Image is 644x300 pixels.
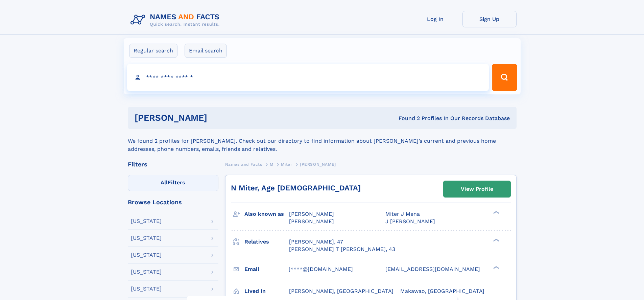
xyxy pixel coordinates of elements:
[385,218,435,225] span: J [PERSON_NAME]
[128,11,225,29] img: Logo Names and Facts
[129,44,177,58] label: Regular search
[244,285,289,297] h3: Lived in
[231,184,361,192] a: N Miter, Age [DEMOGRAPHIC_DATA]
[281,162,292,167] span: Miter
[185,44,227,58] label: Email search
[492,64,517,91] button: Search Button
[244,236,289,248] h3: Relatives
[244,208,289,220] h3: Also known as
[131,269,162,275] div: [US_STATE]
[131,286,162,292] div: [US_STATE]
[462,11,517,27] a: Sign Up
[492,210,500,215] div: ❯
[270,162,273,167] span: M
[225,160,262,168] a: Names and Facts
[131,218,162,224] div: [US_STATE]
[289,288,393,294] span: [PERSON_NAME], [GEOGRAPHIC_DATA]
[385,266,480,272] span: [EMAIL_ADDRESS][DOMAIN_NAME]
[400,288,484,294] span: Makawao, [GEOGRAPHIC_DATA]
[385,211,420,217] span: Miter J Mena
[244,263,289,275] h3: Email
[131,252,162,258] div: [US_STATE]
[303,115,510,122] div: Found 2 Profiles In Our Records Database
[289,238,343,246] a: [PERSON_NAME], 47
[128,129,517,153] div: We found 2 profiles for [PERSON_NAME]. Check out our directory to find information about [PERSON_...
[492,265,500,270] div: ❯
[128,161,218,167] div: Filters
[289,211,334,217] span: [PERSON_NAME]
[128,199,218,205] div: Browse Locations
[300,162,336,167] span: [PERSON_NAME]
[492,238,500,242] div: ❯
[128,175,218,191] label: Filters
[289,246,395,253] a: [PERSON_NAME] T [PERSON_NAME], 43
[461,181,493,197] div: View Profile
[281,160,292,168] a: Miter
[444,181,510,197] a: View Profile
[127,64,489,91] input: search input
[270,160,273,168] a: M
[161,179,168,186] span: All
[289,218,334,225] span: [PERSON_NAME]
[135,114,303,122] h1: [PERSON_NAME]
[408,11,462,27] a: Log In
[131,235,162,241] div: [US_STATE]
